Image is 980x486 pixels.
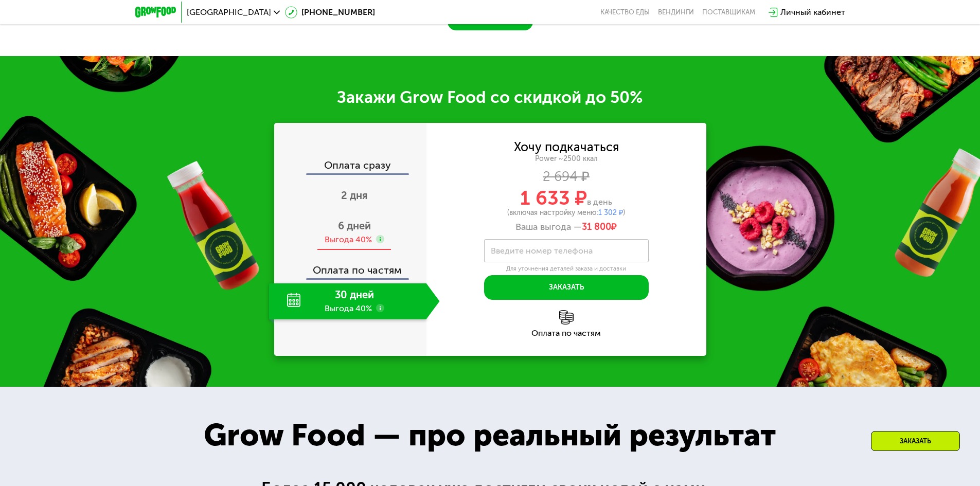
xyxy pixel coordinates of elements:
[484,265,649,273] div: Для уточнения деталей заказа и доставки
[285,6,375,19] a: [PHONE_NUMBER]
[491,248,593,254] label: Введите номер телефона
[582,221,611,232] span: 31 800
[484,275,649,300] button: Заказать
[426,329,706,337] div: Оплата по частям
[598,208,623,217] span: 1 302 ₽
[582,222,617,233] span: ₽
[341,189,368,202] span: 2 дня
[426,209,706,217] div: (включая настройку меню: )
[275,255,426,278] div: Оплата по частям
[559,310,574,325] img: l6xcnZfty9opOoJh.png
[187,8,271,16] span: [GEOGRAPHIC_DATA]
[514,141,619,153] div: Хочу подкачаться
[871,431,960,451] div: Заказать
[520,186,587,210] span: 1 633 ₽
[780,6,845,19] div: Личный кабинет
[426,154,706,164] div: Power ~2500 ккал
[325,234,372,245] div: Выгода 40%
[587,197,612,207] span: в день
[426,222,706,233] div: Ваша выгода —
[426,171,706,183] div: 2 694 ₽
[702,8,755,16] div: поставщикам
[275,160,426,173] div: Оплата сразу
[338,220,371,232] span: 6 дней
[600,8,650,16] a: Качество еды
[658,8,694,16] a: Вендинги
[181,412,798,458] div: Grow Food — про реальный результат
